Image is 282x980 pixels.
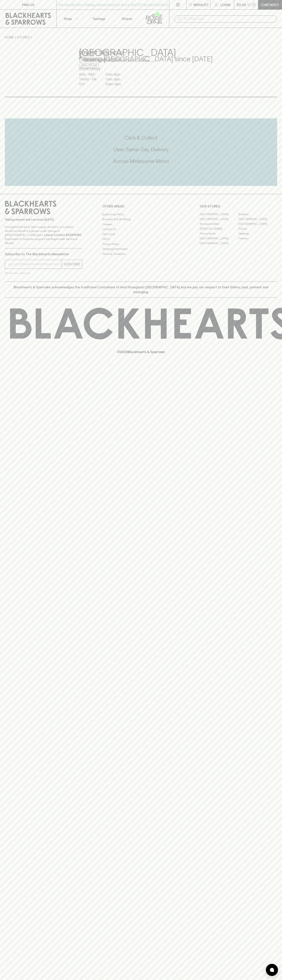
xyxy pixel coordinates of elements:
[270,968,274,972] img: bubble-icon
[220,2,230,7] p: Login
[253,4,255,6] p: 0
[5,218,82,222] p: Sibling owned and run since [DATE]
[122,16,132,21] p: Stores
[102,251,180,256] a: Terms & Conditions
[102,212,180,217] a: Bottle Drop FAQ's
[200,222,238,226] a: Brunswick West
[200,231,238,236] a: Fitzroy North
[102,232,180,237] a: Gift Cards
[238,212,277,217] a: Braddon
[5,134,277,141] h5: Click & Collect
[261,2,279,7] p: Checkout
[102,242,180,246] a: Privacy Policy
[17,35,30,39] a: STORES
[200,226,238,231] a: [PERSON_NAME]
[200,212,238,217] a: [GEOGRAPHIC_DATA]
[200,241,238,246] a: [GEOGRAPHIC_DATA]
[22,2,34,7] p: FIND US
[5,271,82,275] p: We will never spam you
[5,35,14,39] a: HOME
[5,158,277,165] h5: Across Melbourne Metro
[102,247,180,251] a: Shipping Information
[184,16,274,22] input: Try "Pinot noir"
[8,261,62,267] input: e.g. jane@blackheartsandsparrows.com.au
[194,2,209,7] p: Wishlist
[5,146,277,153] h5: Uber Same-Day Delivery
[237,2,246,7] p: $0.00
[5,225,82,245] p: It is against the law to sell or supply alcohol to, or to obtain alcohol on behalf of a person un...
[8,285,274,294] p: Blackhearts & Sparrows acknowledges the traditional Custodians of land throughout [GEOGRAPHIC_DAT...
[102,237,180,242] a: FAQ's
[62,260,82,269] button: SUBSCRIBE
[200,217,238,222] a: [GEOGRAPHIC_DATA]
[57,10,85,28] button: Shop
[200,236,238,241] a: [GEOGRAPHIC_DATA]
[63,262,80,267] p: SUBSCRIBE
[238,226,277,231] a: Fitzroy
[102,204,180,209] p: OTHER AREAS
[5,252,82,256] p: Subscribe to The Blackhearts Newsletter
[238,222,277,226] a: [GEOGRAPHIC_DATA]
[102,217,180,222] a: Business & Bulk Gifting
[102,227,180,232] a: Contact Us
[5,118,277,186] div: Call to action block
[238,231,277,236] a: Geelong
[92,16,105,21] p: Tastings
[85,10,113,28] a: Tastings
[238,236,277,241] a: Prahran
[64,16,72,21] p: Shop
[238,217,277,222] a: [GEOGRAPHIC_DATA]
[44,233,81,237] strong: Liquor License #32064953
[200,204,277,209] p: OUR STORES
[102,222,180,227] a: Careers
[113,10,141,28] a: Stores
